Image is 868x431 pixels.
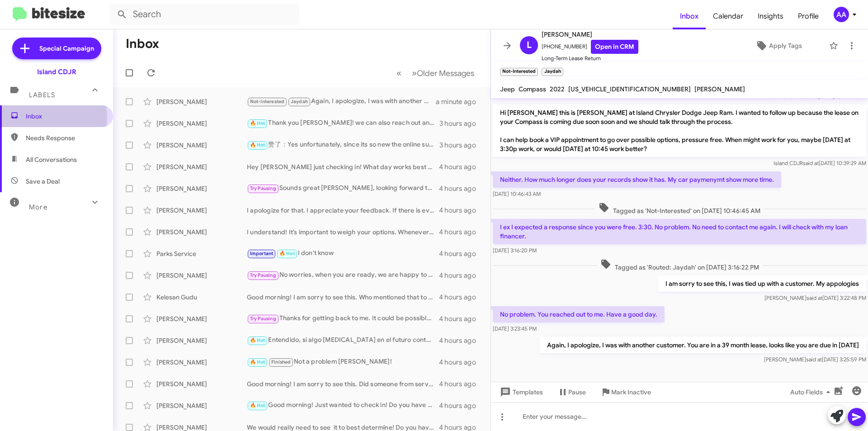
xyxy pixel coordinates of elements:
[291,99,308,104] span: Jaydah
[279,251,295,256] span: 🔥 Hot
[406,64,480,82] button: Next
[156,119,247,128] div: [PERSON_NAME]
[611,384,651,400] span: Mark Inactive
[156,358,247,367] div: [PERSON_NAME]
[527,38,532,52] span: L
[783,384,841,400] button: Auto Fields
[156,162,247,171] div: [PERSON_NAME]
[439,206,483,215] div: 4 hours ago
[500,85,515,93] span: Jeep
[250,337,265,343] span: 🔥 Hot
[493,247,537,254] span: [DATE] 3:16:20 PM
[732,38,825,54] button: Apply Tags
[412,67,417,79] span: »
[37,67,76,76] div: Island CDJR
[439,401,483,410] div: 4 hours ago
[12,38,101,59] a: Special Campaign
[542,54,638,63] span: Long-Term Lease Return
[673,3,706,29] a: Inbox
[491,384,550,400] button: Templates
[247,162,439,171] div: Hey [PERSON_NAME] just checking in! What day works best for you to stop by and have an informatio...
[597,259,763,272] span: Tagged as 'Routed: Jaydah' on [DATE] 3:16:22 PM
[439,162,483,171] div: 4 hours ago
[568,85,691,93] span: [US_VEHICLE_IDENTIFICATION_NUMBER]
[250,99,285,104] span: Not-Interested
[250,359,265,365] span: 🔥 Hot
[156,401,247,410] div: [PERSON_NAME]
[247,140,439,150] div: 赞了：Yes unfortunately, since its so new the online survey might not register any value yet. Let me...
[247,335,439,346] div: Entendido, si algo [MEDICAL_DATA] en el futuro contactenos. Nos encantaria ganar su negocio
[250,120,265,126] span: 🔥 Hot
[439,293,483,302] div: 4 hours ago
[391,64,407,82] button: Previous
[493,306,665,322] p: No problem. You reached out to me. Have a good day.
[493,171,781,188] p: Neither. How much longer does your records show it has. My car paymenymt show more time.
[247,248,439,259] div: I don't know
[247,118,439,128] div: Thank you [PERSON_NAME]! we can also reach out another time when you are back from vacation
[500,68,538,76] small: Not-Interested
[247,357,439,367] div: Not a problem [PERSON_NAME]!
[540,337,866,353] p: Again, I apologize, I was with another customer. You are in a 39 month lease, looks like you are ...
[694,85,745,93] span: [PERSON_NAME]
[593,384,658,400] button: Mark Inactive
[542,40,638,54] span: [PHONE_NUMBER]
[591,40,638,54] a: Open in CRM
[806,356,822,363] span: said at
[439,184,483,193] div: 4 hours ago
[392,64,480,82] nav: Page navigation example
[542,29,638,40] span: [PERSON_NAME]
[439,119,483,128] div: 3 hours ago
[439,379,483,388] div: 4 hours ago
[568,384,586,400] span: Pause
[439,249,483,258] div: 4 hours ago
[493,190,541,197] span: [DATE] 10:46:43 AM
[26,155,77,164] span: All Conversations
[247,313,439,324] div: Thanks for getting back to me. It could be possible that we can get you out early. We can set up ...
[550,85,565,93] span: 2022
[519,85,546,93] span: Compass
[706,3,750,29] a: Calendar
[436,97,483,106] div: a minute ago
[250,142,265,148] span: 🔥 Hot
[439,358,483,367] div: 4 hours ago
[439,271,483,280] div: 4 hours ago
[29,203,47,211] span: More
[109,4,299,25] input: Search
[39,44,94,53] span: Special Campaign
[493,325,537,332] span: [DATE] 3:23:45 PM
[498,384,543,400] span: Templates
[156,314,247,323] div: [PERSON_NAME]
[250,316,276,322] span: Try Pausing
[247,227,439,237] div: I understand! It’s important to weigh your options. Whenever you're ready, we can discuss how we ...
[156,206,247,215] div: [PERSON_NAME]
[769,38,802,54] span: Apply Tags
[156,97,247,106] div: [PERSON_NAME]
[156,271,247,280] div: [PERSON_NAME]
[250,272,276,278] span: Try Pausing
[790,384,834,400] span: Auto Fields
[439,227,483,237] div: 4 hours ago
[439,314,483,323] div: 4 hours ago
[834,7,849,22] div: AA
[247,96,436,107] div: Again, I apologize, I was with another customer. You are in a 39 month lease, looks like you are ...
[250,185,276,191] span: Try Pausing
[156,336,247,345] div: [PERSON_NAME]
[791,3,826,29] span: Profile
[247,379,439,388] div: Good morning! I am sorry to see this. Did someone from service reach out?
[156,227,247,237] div: [PERSON_NAME]
[774,160,866,166] span: Island CDJR [DATE] 10:39:29 AM
[750,3,791,29] a: Insights
[247,270,439,280] div: No worries, when you are ready, we are happy to help!
[826,7,858,22] button: AA
[26,112,103,121] span: Inbox
[247,206,439,215] div: I apologize for that. I appreciate your feedback. If there is every anything we can do to earn yo...
[803,160,819,166] span: said at
[550,384,593,400] button: Pause
[595,202,764,215] span: Tagged as 'Not-Interested' on [DATE] 10:46:45 AM
[247,293,439,302] div: Good morning! I am sorry to see this. Who mentioned that to you?
[26,177,60,186] span: Save a Deal
[271,359,291,365] span: Finished
[156,379,247,388] div: [PERSON_NAME]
